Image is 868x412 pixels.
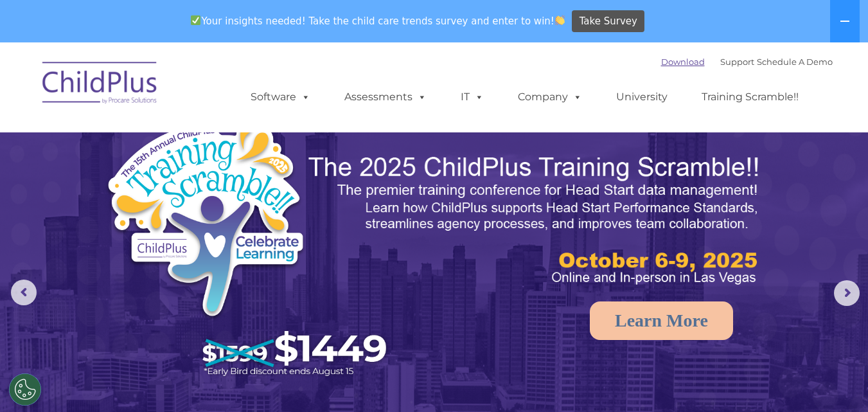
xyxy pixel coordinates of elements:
[191,15,200,25] img: ✅
[689,84,811,110] a: Training Scramble!!
[572,10,644,33] a: Take Survey
[186,8,571,33] span: Your insights needed! Take the child care trends survey and enter to win!
[238,84,323,110] a: Software
[505,84,595,110] a: Company
[580,10,637,33] span: Take Survey
[9,373,41,406] button: Cookies Settings
[757,57,833,67] a: Schedule A Demo
[448,84,497,110] a: IT
[555,15,565,25] img: 👏
[590,301,733,340] a: Learn More
[179,85,218,94] span: Last name
[603,84,680,110] a: University
[36,53,164,117] img: ChildPlus by Procare Solutions
[661,57,833,67] font: |
[658,273,868,412] iframe: Chat Widget
[720,57,754,67] a: Support
[332,84,439,110] a: Assessments
[661,57,705,67] a: Download
[179,138,233,147] span: Phone number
